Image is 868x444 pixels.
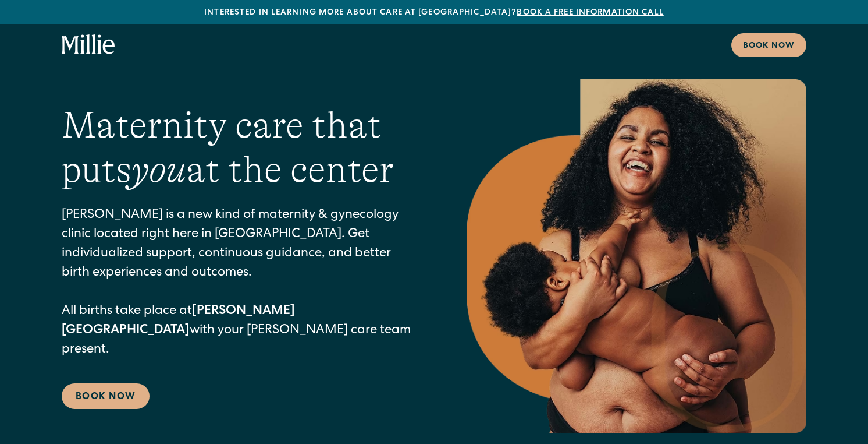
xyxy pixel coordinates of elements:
div: Book now [743,40,795,52]
em: you [131,149,186,191]
img: Smiling mother with her baby in arms, celebrating body positivity and the nurturing bond of postp... [467,79,806,433]
p: [PERSON_NAME] is a new kind of maternity & gynecology clinic located right here in [GEOGRAPHIC_DA... [62,206,420,360]
a: Book now [731,33,806,57]
h1: Maternity care that puts at the center [62,103,420,193]
a: Book a free information call [517,9,663,17]
a: home [62,34,115,55]
a: Book Now [62,383,150,409]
